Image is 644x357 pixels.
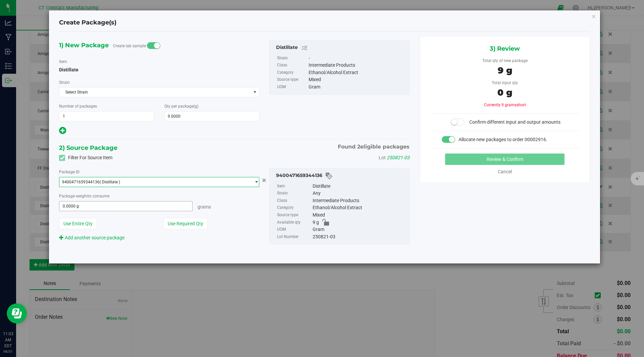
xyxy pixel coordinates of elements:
span: select [251,177,259,187]
div: Mixed [309,76,406,83]
span: (g) [194,104,199,109]
span: Number of packages [59,104,97,109]
span: Found eligible packages [338,143,410,151]
div: Intermediate Products [309,62,406,69]
div: Distillate [313,183,406,190]
button: Use Required Qty [163,218,208,229]
span: 2) Source Package [59,143,117,153]
label: Filter For Source Item [59,154,112,161]
span: 1) New Package [59,40,109,50]
span: weight [76,194,88,198]
span: 9 g [313,219,319,226]
div: Intermediate Products [313,197,406,204]
div: - [309,55,406,62]
label: Create lab sample [113,41,146,51]
input: 0.0000 g [59,201,192,211]
span: short [517,103,526,107]
span: 3) Review [490,44,520,54]
span: Currently 9 grams [484,103,526,107]
label: Available qty [277,219,311,226]
label: Strain [277,55,307,62]
span: Select Strain [59,87,251,97]
button: Use Entire Qty [59,218,97,229]
label: Strain [59,79,70,85]
button: Review & Confirm [445,154,565,165]
label: Source type [277,76,307,83]
label: Category [277,69,307,76]
label: Source type [277,212,311,219]
label: Class [277,197,311,204]
label: UOM [277,226,311,233]
div: Ethanol/Alcohol Extract [313,204,406,212]
label: Category [277,204,311,212]
span: select [251,87,259,97]
span: Total qty of new package [482,58,528,63]
input: 1 [59,112,154,121]
button: Cancel button [260,175,268,185]
a: Add another source package [59,235,124,240]
span: Package to consume [59,194,109,198]
label: Class [277,62,307,69]
span: Allocate new packages to order 00002916. [459,137,547,142]
div: Distillate [276,44,406,52]
span: 9 g [498,65,512,76]
label: Item [59,59,67,65]
a: Cancel [498,169,512,174]
span: 0 g [497,87,512,98]
div: Any [313,190,406,197]
div: Gram [309,83,406,91]
label: UOM [277,83,307,91]
span: Lot [379,155,386,160]
span: Total input qty [492,80,518,85]
span: Package ID [59,170,79,174]
span: Confirm different input and output amounts [469,119,560,125]
span: 250821-03 [387,155,410,160]
span: 2 [357,143,360,150]
div: 9400471659344136 [276,172,406,180]
div: Mixed [313,212,406,219]
span: ( Distillate ) [100,180,120,184]
span: Grams [198,204,211,210]
label: Item [277,183,311,190]
span: Add new output [59,129,66,134]
span: Qty per package [164,104,199,109]
span: Distillate [59,67,78,72]
span: 9400471659344136 [62,180,100,184]
div: 250821-03 [313,233,406,241]
h4: Create Package(s) [59,18,116,27]
input: 9.0000 [165,112,259,121]
iframe: Resource center [7,303,27,323]
div: Ethanol/Alcohol Extract [309,69,406,76]
label: Strain [277,190,311,197]
label: Lot Number [277,233,311,241]
div: Gram [313,226,406,233]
